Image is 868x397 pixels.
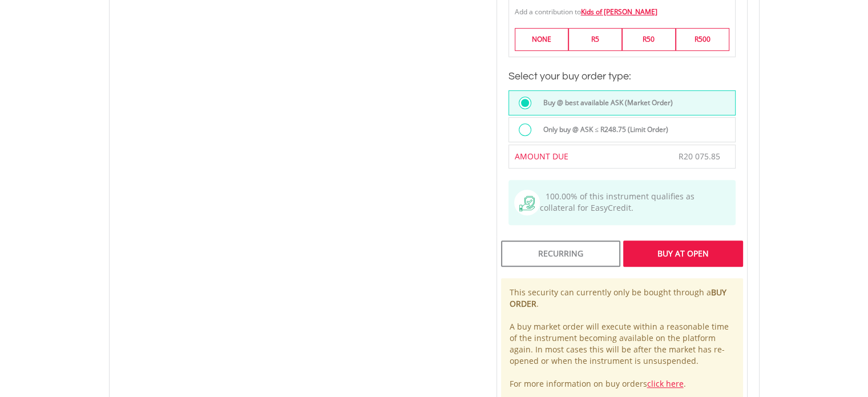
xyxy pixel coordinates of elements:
[515,151,568,162] span: AMOUNT DUE
[509,1,735,17] div: Add a contribution to
[540,191,695,213] span: 100.00% of this instrument qualifies as collateral for EasyCredit.
[510,287,726,309] b: BUY ORDER
[536,97,673,109] label: Buy @ best available ASK (Market Order)
[623,240,742,267] div: Buy At Open
[568,28,622,50] label: R5
[501,240,620,267] div: Recurring
[536,123,668,136] label: Only buy @ ASK ≤ R248.75 (Limit Order)
[519,196,535,211] img: collateral-qualifying-green.svg
[647,378,684,389] a: click here
[515,28,568,50] label: NONE
[679,151,720,162] span: R20 075.85
[508,69,736,85] h3: Select your buy order type:
[622,28,676,50] label: R50
[581,7,657,17] a: Kids of [PERSON_NAME]
[676,28,729,50] label: R500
